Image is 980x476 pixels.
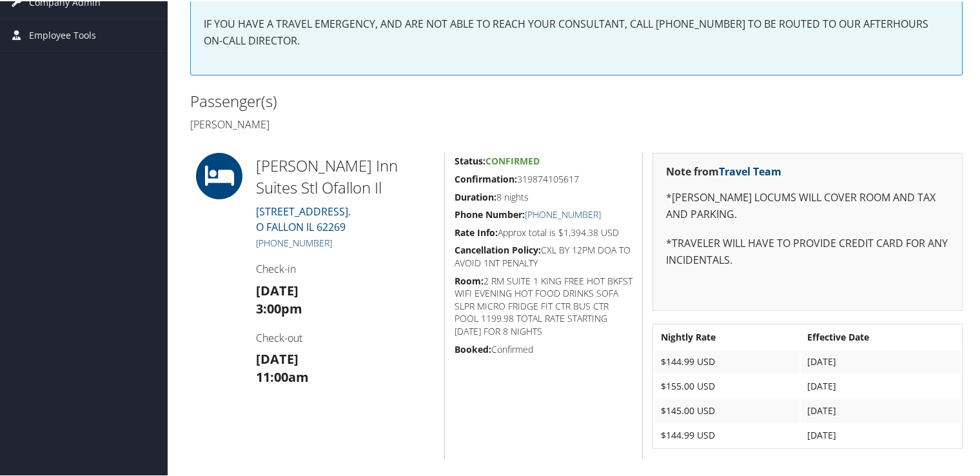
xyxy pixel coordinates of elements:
[455,273,484,286] strong: Room:
[455,172,517,184] strong: Confirmation:
[455,225,498,237] strong: Rate Info:
[666,163,781,177] strong: Note from
[654,373,799,397] td: $155.00 USD
[455,172,632,184] h5: 319874105617
[801,349,961,372] td: [DATE]
[256,349,299,366] strong: [DATE]
[485,154,540,166] span: Confirmed
[455,154,485,166] strong: Status:
[455,225,632,238] h5: Approx total is $1,394.38 USD
[455,273,632,337] h5: 2 RM SUITE 1 KING FREE HOT BKFST WIFI EVENING HOT FOOD DRINKS SOFA SLPR MICRO FRIDGE FIT CTR BUS ...
[256,281,299,298] strong: [DATE]
[455,243,541,255] strong: Cancellation Policy:
[801,398,961,421] td: [DATE]
[654,398,799,421] td: $145.00 USD
[525,207,601,219] a: [PHONE_NUMBER]
[256,330,435,344] h4: Check-out
[256,203,351,233] a: [STREET_ADDRESS].O FALLON IL 62269
[455,190,632,203] h5: 8 nights
[801,373,961,397] td: [DATE]
[190,116,567,130] h4: [PERSON_NAME]
[719,163,781,177] a: Travel Team
[654,349,799,372] td: $144.99 USD
[666,234,949,267] p: *TRAVELER WILL HAVE TO PROVIDE CREDIT CARD FOR ANY INCIDENTALS.
[455,243,632,268] h5: CXL BY 12PM DOA TO AVOID 1NT PENALTY
[256,299,302,316] strong: 3:00pm
[801,422,961,446] td: [DATE]
[654,324,799,348] th: Nightly Rate
[801,324,961,348] th: Effective Date
[455,342,491,354] strong: Booked:
[204,15,949,48] p: IF YOU HAVE A TRAVEL EMERGENCY, AND ARE NOT ABLE TO REACH YOUR CONSULTANT, CALL [PHONE_NUMBER] TO...
[654,422,799,446] td: $144.99 USD
[256,261,435,275] h4: Check-in
[256,367,309,384] strong: 11:00am
[29,18,96,50] span: Employee Tools
[455,190,496,202] strong: Duration:
[455,207,525,219] strong: Phone Number:
[455,342,632,355] h5: Confirmed
[256,235,332,248] a: [PHONE_NUMBER]
[256,154,435,197] h2: [PERSON_NAME] Inn Suites Stl Ofallon Il
[666,188,949,221] p: *[PERSON_NAME] LOCUMS WILL COVER ROOM AND TAX AND PARKING.
[190,89,567,111] h2: Passenger(s)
